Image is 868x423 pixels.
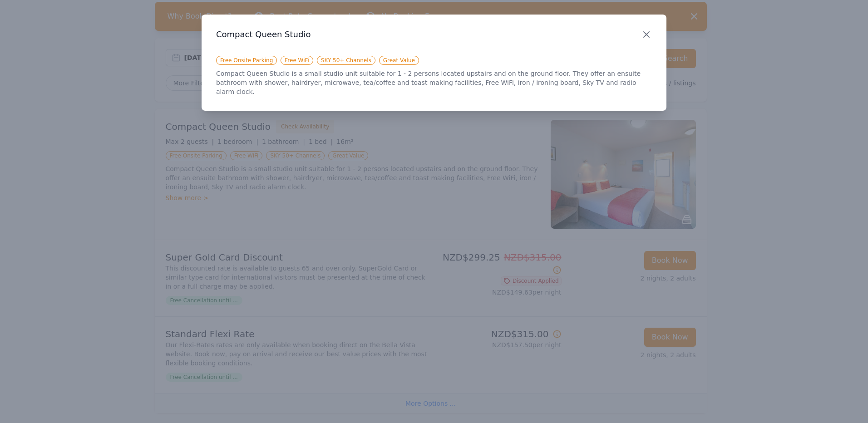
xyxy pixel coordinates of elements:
span: Great Value [379,56,419,65]
span: SKY 50+ Channels [317,56,375,65]
h3: Compact Queen Studio [216,29,652,40]
span: Free WiFi [281,56,313,65]
span: Free Onsite Parking [216,56,277,65]
p: Compact Queen Studio is a small studio unit suitable for 1 - 2 persons located upstairs and on th... [216,69,652,96]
